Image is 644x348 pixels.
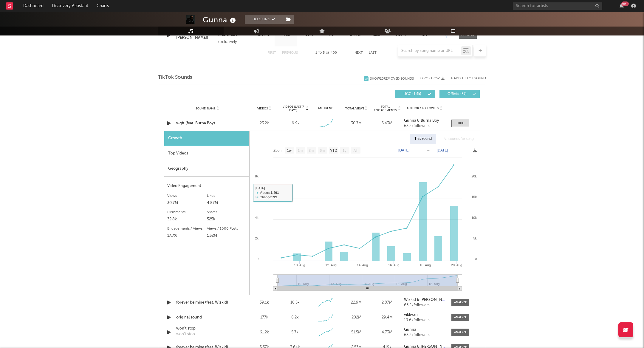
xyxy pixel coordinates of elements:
text: [DATE] [437,148,448,152]
text: 6m [320,149,325,153]
div: 19.9k [290,120,300,126]
div: 5.43M [373,120,401,126]
text: 0 [475,257,477,261]
div: Video Engagement [167,182,246,190]
button: + Add TikTok Sound [445,77,486,80]
div: 99 + [621,1,629,6]
span: Videos [257,107,268,110]
text: 4k [255,216,258,219]
div: 63.2k followers [404,303,445,307]
button: 99+ [620,4,624,8]
strong: vikkvzn [404,313,418,317]
a: vikkvzn [404,313,445,317]
a: wgft (feat. Burna Boy) [176,120,239,126]
div: Engagements / Views [167,225,207,232]
div: Shares [207,209,247,216]
div: 4.73M [373,330,401,335]
div: 2.87M [373,300,401,306]
text: 6k [255,195,258,199]
div: Views / 1000 Posts [207,225,247,232]
span: Sound Name [196,107,216,110]
div: 202M [343,315,370,321]
a: Gunna & Burna Boy [404,119,445,123]
a: Wizkid & [PERSON_NAME] [404,298,445,302]
text: 1m [298,149,303,153]
span: Author / Followers [407,106,439,110]
div: 4.87M [207,199,247,207]
div: Gunna [203,15,237,25]
div: 39.1k [250,300,278,306]
text: 8k [255,174,258,178]
div: 63.2k followers [404,124,445,128]
div: This sound [410,134,436,144]
text: All [353,149,357,153]
text: 5k [473,236,477,240]
text: 1w [287,149,292,153]
text: 16. Aug [388,263,399,267]
button: Official(57) [439,90,480,98]
span: Videos (last 7 days) [281,105,305,112]
div: Show 20 Removed Sounds [370,77,414,81]
input: Search by song name or URL [398,49,461,53]
a: original sound [176,315,239,321]
text: Zoom [273,149,283,153]
text: 2k [255,236,258,240]
strong: Gunna & Burna Boy [404,119,439,123]
div: Comments [167,209,207,216]
div: Geography [164,161,249,177]
div: 22.9M [343,300,370,306]
span: Total Engagements [373,105,397,112]
div: 6.2k [291,315,299,321]
text: 10k [471,216,477,219]
div: 6M Trend [312,106,340,111]
div: All sounds for song [439,134,478,144]
button: Tracking [245,15,282,24]
text: 1y [343,149,346,153]
div: 63.2k followers [404,333,445,337]
span: Total Views [345,107,364,110]
div: 177k [250,315,278,321]
text: 20. Aug [451,263,462,267]
a: Gunna [404,328,445,332]
div: 51.5M [343,330,370,335]
div: Views [167,192,207,199]
text: → [427,148,430,152]
div: Likes [207,192,247,199]
div: 19.6k followers [404,318,445,322]
text: 15k [471,195,477,199]
strong: Gunna [404,328,416,332]
text: 3m [309,149,314,153]
div: won't stop [176,331,195,337]
button: Export CSV [420,77,445,80]
span: Official ( 57 ) [443,92,471,96]
text: [DATE] [398,148,410,152]
div: 61.2k [250,330,278,335]
div: 525k [207,216,247,223]
button: UGC(1.4k) [395,90,435,98]
a: forever be mine (feat. Wizkid) [176,300,239,306]
strong: Wizkid & [PERSON_NAME] [404,298,451,302]
text: YTD [330,149,337,153]
div: 29.4M [373,315,401,321]
div: 5.7k [291,330,298,335]
text: 14. Aug [357,263,368,267]
div: Growth [164,131,249,146]
div: Top Videos [164,146,249,161]
text: 12. Aug [325,263,336,267]
text: 0 [257,257,258,261]
span: TikTok Sounds [158,74,192,81]
button: + Add TikTok Sound [451,77,486,80]
div: 30.7M [343,120,370,126]
div: 30.7M [167,199,207,207]
a: won't stop [176,326,239,332]
div: 32.8k [167,216,207,223]
div: 17.7% [167,232,207,239]
input: Search for artists [513,2,602,10]
span: UGC ( 1.4k ) [399,92,426,96]
text: 18. Aug [419,263,431,267]
div: 23.2k [250,120,278,126]
div: 1.32M [207,232,247,239]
